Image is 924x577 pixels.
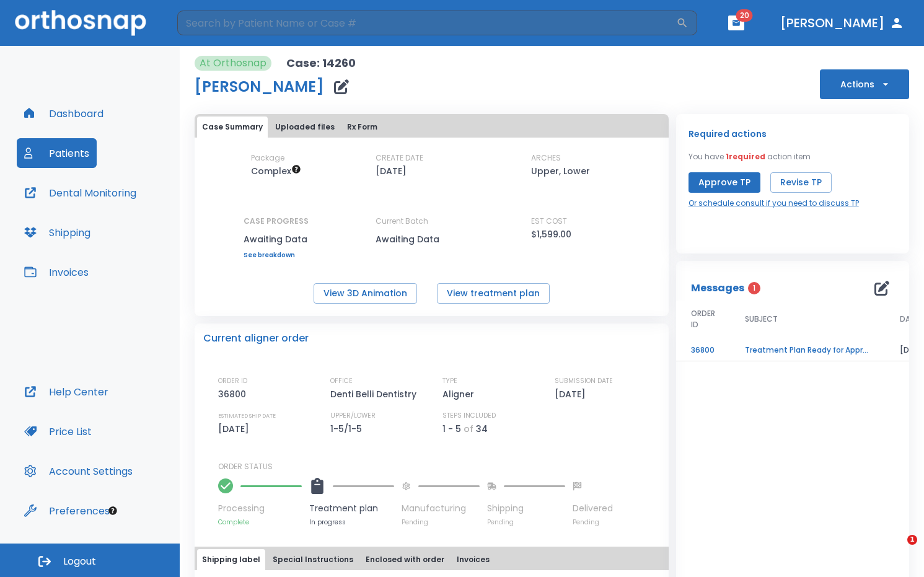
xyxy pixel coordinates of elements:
[376,216,487,227] p: Current Batch
[15,10,146,35] img: Orthosnap
[376,164,407,178] p: [DATE]
[200,56,266,71] p: At Orthosnap
[691,308,715,330] span: ORDER ID
[330,410,376,421] p: UPPER/LOWER
[900,314,919,325] span: DATE
[376,152,423,164] p: CREATE DATE
[736,9,753,22] span: 20
[573,518,613,527] p: Pending
[531,152,561,164] p: ARCHES
[748,282,760,294] span: 1
[17,456,140,486] button: Account Settings
[402,502,480,515] p: Manufacturing
[286,56,356,71] p: Case: 14260
[330,421,366,436] p: 1-5/1-5
[107,505,118,516] div: Tooltip anchor
[330,387,421,402] p: Denti Belli Dentistry
[770,172,832,193] button: Revise TP
[244,216,309,227] p: CASE PROGRESS
[218,387,250,402] p: 36800
[17,178,144,208] button: Dental Monitoring
[820,69,909,99] button: Actions
[218,410,276,421] p: ESTIMATED SHIP DATE
[17,377,116,407] button: Help Center
[907,535,917,545] span: 1
[573,502,613,515] p: Delivered
[376,232,487,247] p: Awaiting Data
[437,283,550,304] button: View treatment plan
[330,376,353,387] p: OFFICE
[17,138,97,168] button: Patients
[314,283,417,304] button: View 3D Animation
[442,410,496,421] p: STEPS INCLUDED
[476,421,488,436] p: 34
[177,11,676,35] input: Search by Patient Name or Case #
[689,172,760,193] button: Approve TP
[268,549,358,570] button: Special Instructions
[555,387,590,402] p: [DATE]
[218,376,247,387] p: ORDER ID
[218,421,253,436] p: [DATE]
[195,79,324,94] h1: [PERSON_NAME]
[689,126,767,141] p: Required actions
[531,227,571,242] p: $1,599.00
[676,340,730,361] td: 36800
[442,376,457,387] p: TYPE
[342,117,382,138] button: Rx Form
[218,518,302,527] p: Complete
[218,461,660,472] p: ORDER STATUS
[442,421,461,436] p: 1 - 5
[487,518,565,527] p: Pending
[531,216,567,227] p: EST COST
[531,164,590,178] p: Upper, Lower
[218,502,302,515] p: Processing
[775,12,909,34] button: [PERSON_NAME]
[689,151,811,162] p: You have action item
[197,117,268,138] button: Case Summary
[251,165,301,177] span: Up to 50 Steps (100 aligners)
[17,496,117,526] button: Preferences
[17,257,96,287] button: Invoices
[452,549,495,570] button: Invoices
[17,99,111,128] button: Dashboard
[244,232,309,247] p: Awaiting Data
[197,117,666,138] div: tabs
[745,314,778,325] span: SUBJECT
[203,331,309,346] p: Current aligner order
[487,502,565,515] p: Shipping
[361,549,449,570] button: Enclosed with order
[442,387,478,402] p: Aligner
[270,117,340,138] button: Uploaded files
[309,518,394,527] p: In progress
[464,421,473,436] p: of
[63,555,96,568] span: Logout
[17,416,99,446] button: Price List
[730,340,885,361] td: Treatment Plan Ready for Approval!
[197,549,265,570] button: Shipping label
[691,281,744,296] p: Messages
[251,152,284,164] p: Package
[402,518,480,527] p: Pending
[17,218,98,247] button: Shipping
[726,151,765,162] span: 1 required
[555,376,613,387] p: SUBMISSION DATE
[689,198,859,209] a: Or schedule consult if you need to discuss TP
[309,502,394,515] p: Treatment plan
[882,535,912,565] iframe: Intercom live chat
[197,549,666,570] div: tabs
[244,252,309,259] a: See breakdown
